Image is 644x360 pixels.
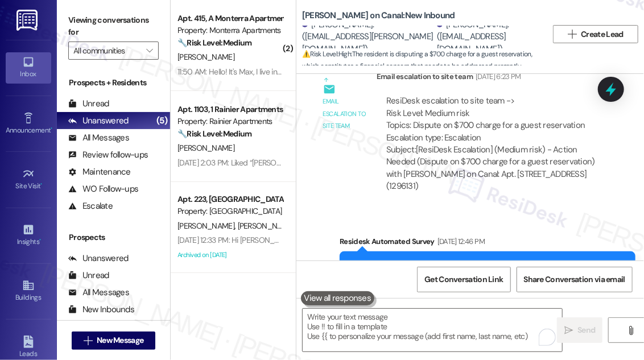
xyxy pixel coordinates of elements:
div: Unanswered [68,253,129,264]
span: Get Conversation Link [424,274,503,285]
span: [PERSON_NAME] [177,52,234,62]
div: Escalate [68,200,113,212]
div: WO Follow-ups [68,183,138,195]
strong: ⚠️ Risk Level: High [302,49,351,59]
div: Hi [PERSON_NAME] and [PERSON_NAME], how are you? We're checking in to ask if you have any questio... [349,260,617,309]
div: Unread [68,270,109,282]
span: Send [577,324,595,336]
div: [PERSON_NAME]. ([EMAIL_ADDRESS][PERSON_NAME][DOMAIN_NAME]) [302,19,434,55]
input: All communities [73,42,141,60]
div: Maintenance [68,166,131,178]
span: [PERSON_NAME] [177,143,234,153]
div: Unread [68,98,109,110]
label: Viewing conversations for [68,11,159,42]
button: New Message [72,332,156,350]
span: [PERSON_NAME] [177,221,238,231]
div: Property: [GEOGRAPHIC_DATA] [177,205,283,217]
div: New Inbounds [68,304,134,316]
span: Create Lead [581,28,624,40]
a: Inbox [6,52,51,83]
div: All Messages [68,287,129,299]
strong: 🔧 Risk Level: Medium [177,38,251,48]
div: Property: Rainier Apartments [177,115,283,127]
strong: 🔧 Risk Level: Medium [177,129,251,139]
div: (5) [154,112,170,130]
a: Site Visit • [6,164,51,195]
span: New Message [97,334,143,346]
div: Apt. 1103, 1 Rainier Apartments [177,104,283,115]
button: Create Lead [553,25,638,43]
div: Property: Monterra Apartments [177,24,283,36]
div: Archived on [DATE] [176,248,284,262]
b: [PERSON_NAME] on Canal: New Inbound [302,10,455,22]
div: [DATE] 6:23 PM [473,71,521,82]
div: Email escalation to site team [323,96,368,132]
span: Share Conversation via email [524,274,625,285]
span: • [51,125,52,133]
button: Get Conversation Link [417,267,510,292]
div: Prospects [57,231,170,243]
div: Unanswered [68,115,129,127]
span: • [39,236,41,244]
span: • [41,180,43,188]
div: ResiDesk escalation to site team -> Risk Level: Medium risk Topics: Dispute on $700 charge for a ... [386,95,600,144]
div: Review follow-ups [68,149,148,161]
a: Insights • [6,220,51,251]
i:  [568,30,576,39]
i:  [146,46,152,55]
div: Apt. 223, [GEOGRAPHIC_DATA] [177,193,283,205]
i:  [627,326,635,335]
div: [DATE] 12:46 PM [435,235,485,247]
div: Apt. 415, A Monterra Apartments [177,13,283,24]
span: [PERSON_NAME] [238,221,295,231]
button: Share Conversation via email [517,267,633,292]
img: ResiDesk Logo [16,10,40,31]
div: [PERSON_NAME]. ([EMAIL_ADDRESS][DOMAIN_NAME]) [437,19,539,55]
div: Subject: [ResiDesk Escalation] (Medium risk) - Action Needed (Dispute on $700 charge for a guest ... [386,144,600,193]
i:  [84,336,92,345]
div: Email escalation to site team [377,71,609,86]
textarea: To enrich screen reader interactions, please activate Accessibility in Grammarly extension settings [303,309,562,351]
a: Buildings [6,276,51,307]
div: All Messages [68,132,129,144]
i:  [564,326,573,335]
span: : The resident is disputing a $700 charge for a guest reservation, which constitutes a financial ... [302,48,547,73]
button: Send [557,317,602,343]
div: Residesk Automated Survey [340,235,635,251]
div: Prospects + Residents [57,77,170,89]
